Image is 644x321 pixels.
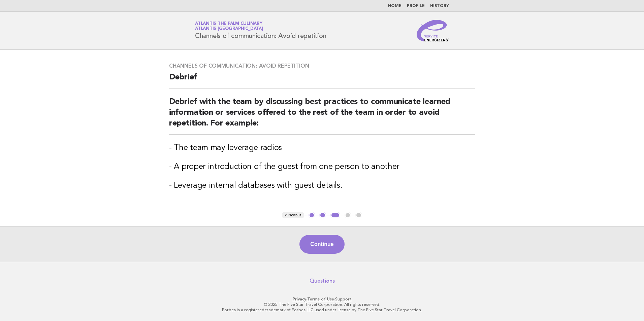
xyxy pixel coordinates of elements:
button: < Previous [282,212,304,219]
a: Privacy [293,297,306,301]
h3: - Leverage internal databases with guest details. [169,180,475,191]
h2: Debrief [169,72,475,88]
button: 3 [330,212,340,219]
p: © 2025 The Five Star Travel Corporation. All rights reserved. [116,302,528,307]
a: Profile [407,4,425,8]
span: Atlantis [GEOGRAPHIC_DATA] [195,27,263,31]
h2: Debrief with the team by discussing best practices to communicate learned information or services... [169,97,475,135]
h3: - The team may leverage radios [169,143,475,153]
a: Support [335,297,352,301]
a: Atlantis The Palm CulinaryAtlantis [GEOGRAPHIC_DATA] [195,22,263,31]
p: · · [116,296,528,302]
h3: - A proper introduction of the guest from one person to another [169,162,475,172]
a: History [430,4,449,8]
button: 2 [319,212,326,219]
img: Service Energizers [417,20,449,41]
a: Terms of Use [307,297,334,301]
a: Home [388,4,401,8]
h3: Channels of communication: Avoid repetition [169,63,475,69]
h1: Channels of communication: Avoid repetition [195,22,326,39]
button: 1 [309,212,315,219]
a: Questions [310,278,335,284]
button: Continue [299,235,344,254]
p: Forbes is a registered trademark of Forbes LLC used under license by The Five Star Travel Corpora... [116,307,528,313]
